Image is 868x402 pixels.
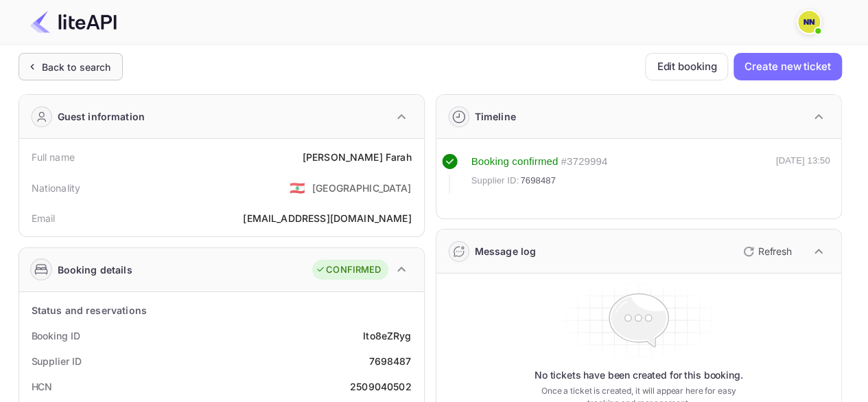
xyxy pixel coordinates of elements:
div: [DATE] 13:50 [776,154,830,194]
p: Refresh [758,244,792,258]
div: [GEOGRAPHIC_DATA] [312,181,412,195]
div: Back to search [42,60,111,74]
p: No tickets have been created for this booking. [535,368,743,382]
div: 2509040502 [350,379,412,394]
div: # 3729994 [561,154,607,170]
div: Booking details [58,263,132,277]
button: Edit booking [645,53,728,80]
span: United States [290,175,305,200]
div: HCN [32,379,53,394]
div: Full name [32,150,75,164]
div: Supplier ID [32,354,82,368]
img: LiteAPI Logo [30,11,117,33]
div: Guest information [58,109,145,124]
div: Nationality [32,181,81,195]
img: N/A N/A [798,11,820,33]
div: Booking ID [32,328,80,343]
div: [PERSON_NAME] Farah [303,150,412,164]
span: Supplier ID: [471,174,519,188]
div: Ito8eZRyg [363,328,411,343]
button: Refresh [735,241,797,263]
div: Email [32,211,56,225]
div: [EMAIL_ADDRESS][DOMAIN_NAME] [243,211,411,225]
div: Booking confirmed [471,154,559,170]
button: Create new ticket [734,53,841,80]
div: CONFIRMED [316,263,381,277]
div: Timeline [475,109,516,124]
div: Message log [475,244,537,258]
span: 7698487 [520,174,556,188]
div: Status and reservations [32,303,147,317]
div: 7698487 [368,354,411,368]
